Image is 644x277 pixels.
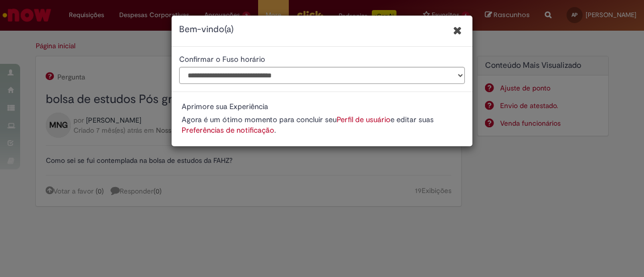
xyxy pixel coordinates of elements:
label: Confirmar o Fuso horário [179,55,265,64]
h4: Bem-vindo(a) [179,23,233,36]
button: Preferências de notificação [182,125,274,136]
p: Aprimore sua Experiência [182,102,367,111]
span: Agora é um ótimo momento para concluir seu e editar suas . [182,115,434,135]
button: Fechar [450,22,465,39]
button: Perfil de usuário [337,115,390,125]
